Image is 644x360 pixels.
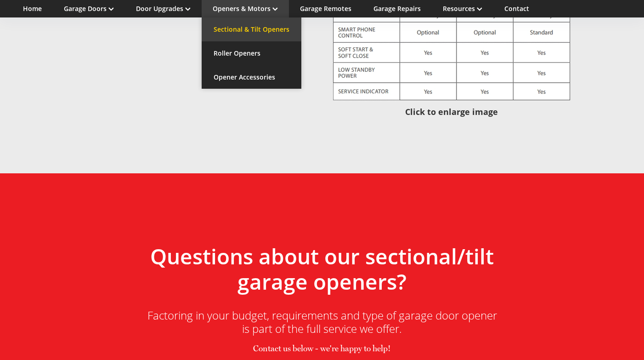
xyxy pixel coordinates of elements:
[143,342,501,354] p: Contact us below - we're happy to help!
[213,4,278,13] a: Openers & Motors
[373,4,421,13] a: Garage Repairs
[202,65,301,89] a: Opener Accessories
[136,4,191,13] a: Door Upgrades
[443,4,482,13] a: Resources
[202,41,301,65] a: Roller Openers
[23,4,42,13] a: Home
[143,244,501,294] h2: Questions about our sectional/tilt garage openers?
[143,309,501,336] h3: Factoring in your budget, requirements and type of garage door opener is part of the full service...
[300,4,351,13] a: Garage Remotes
[64,4,114,13] a: Garage Doors
[504,4,529,13] a: Contact
[405,106,498,117] span: Click to enlarge image
[202,17,301,41] a: Sectional & Tilt Openers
